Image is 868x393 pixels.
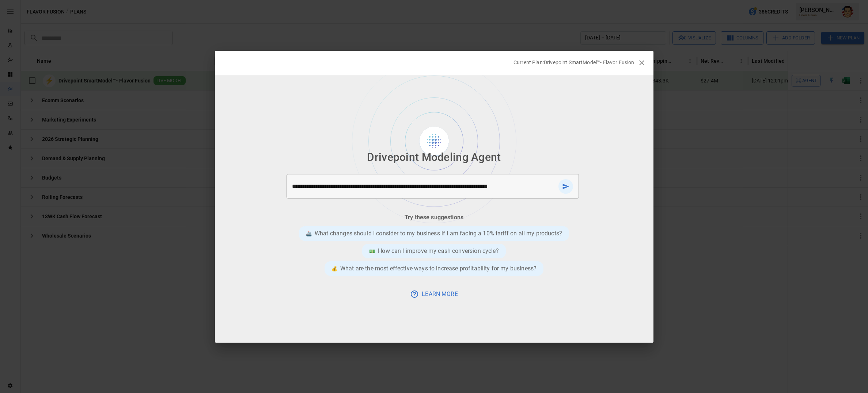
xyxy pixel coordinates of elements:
[405,288,463,300] button: Learn More
[422,290,458,298] p: Learn More
[367,149,501,165] p: Drivepoint Modeling Agent
[352,75,516,223] img: Background
[340,264,537,273] p: What are the most effective ways to increase profitability for my business?
[362,244,505,258] div: 💵How can I improve my cash conversion cycle?
[306,229,312,238] div: 🚢
[513,59,634,66] p: Current Plan: Drivepoint SmartModel™- Flavor Fusion
[299,226,569,241] div: 🚢What changes should I consider to my business if I am facing a 10% tariff on all my products?
[405,213,463,222] p: Try these suggestions
[325,261,543,276] div: 💰What are the most effective ways to increase profitability for my business?
[331,264,337,273] div: 💰
[369,247,375,255] div: 💵
[558,179,573,194] button: send message
[315,229,562,238] p: What changes should I consider to my business if I am facing a 10% tariff on all my products?
[378,247,499,255] p: How can I improve my cash conversion cycle?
